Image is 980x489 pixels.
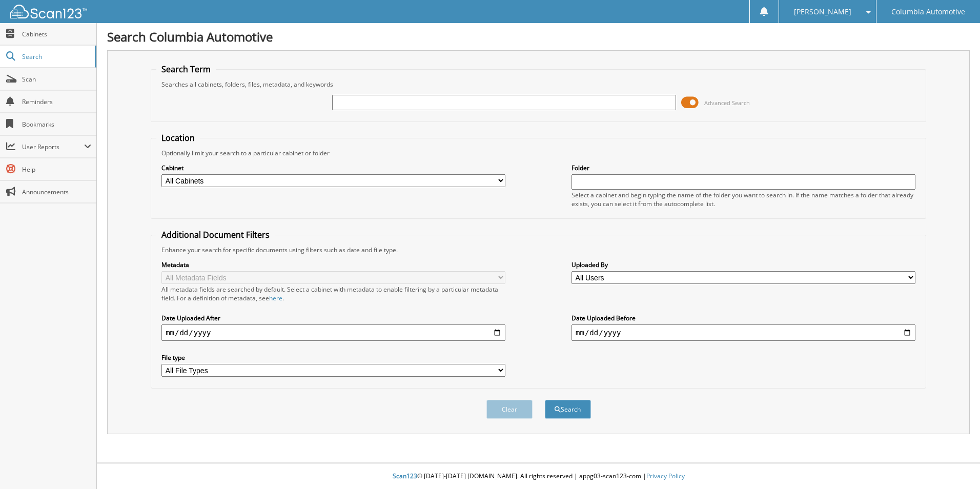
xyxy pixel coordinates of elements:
div: © [DATE]-[DATE] [DOMAIN_NAME]. All rights reserved | appg03-scan123-com | [97,464,980,489]
span: Reminders [22,97,91,106]
span: Announcements [22,188,91,196]
span: Bookmarks [22,120,91,129]
h1: Search Columbia Automotive [107,28,970,45]
input: start [161,324,505,341]
div: All metadata fields are searched by default. Select a cabinet with metadata to enable filtering b... [161,285,505,302]
span: Scan123 [393,472,417,480]
label: Cabinet [161,164,505,172]
label: Uploaded By [571,260,915,269]
label: Folder [571,164,915,172]
label: File type [161,353,505,362]
span: Advanced Search [704,99,750,107]
legend: Location [156,132,200,144]
span: Columbia Automotive [891,9,965,15]
span: Cabinets [22,30,91,38]
legend: Search Term [156,64,216,75]
button: Search [545,400,591,419]
legend: Additional Document Filters [156,229,275,240]
input: end [571,324,915,341]
label: Metadata [161,260,505,269]
span: Search [22,52,90,61]
button: Clear [486,400,533,419]
span: Help [22,165,91,174]
a: here [269,294,282,302]
span: User Reports [22,142,84,151]
div: Optionally limit your search to a particular cabinet or folder [156,149,921,157]
span: [PERSON_NAME] [794,9,851,15]
label: Date Uploaded Before [571,314,915,322]
a: Privacy Policy [646,472,685,480]
span: Scan [22,75,91,84]
img: scan123-logo-white.svg [10,5,87,18]
div: Select a cabinet and begin typing the name of the folder you want to search in. If the name match... [571,191,915,208]
label: Date Uploaded After [161,314,505,322]
div: Enhance your search for specific documents using filters such as date and file type. [156,246,921,254]
div: Searches all cabinets, folders, files, metadata, and keywords [156,80,921,89]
